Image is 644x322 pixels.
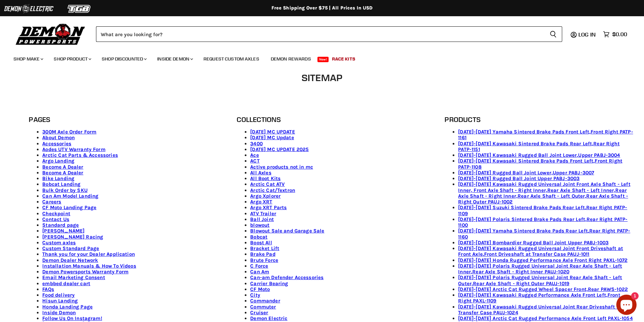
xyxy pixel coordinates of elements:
[42,251,135,257] a: Thank you for your Dealer Application
[250,146,309,152] a: [DATE] MC UPDATE 2025
[42,274,105,280] a: Email Marketing Consent
[458,141,619,152] a: [DATE]-[DATE] Kawasaki Sintered Brake Pads Rear Left,Rear Right PATP-1151
[250,204,287,210] a: Argo XRT Parts
[445,116,634,124] h2: Products
[42,234,103,240] a: [PERSON_NAME] Racing
[29,116,218,124] h2: Pages
[250,158,259,164] a: ACT
[250,152,259,158] a: Ace
[42,146,105,152] a: Aodes UTV Warranty Form
[458,158,622,170] a: [DATE]-[DATE] Kawasaki Sintered Brake Pads Front Left,Front Right PATP-1108
[42,175,74,181] a: Bike Landing
[250,286,270,292] a: CF Moto
[250,210,276,217] a: ATV Trailer
[42,228,85,234] a: [PERSON_NAME]
[250,269,269,275] a: Can Am
[42,204,96,210] a: CF Moto Landing Page
[42,315,102,321] a: Follow Us On Instagram!
[42,187,88,193] a: Bulk Order by SKU
[221,72,424,83] h1: Sitemap
[42,134,75,141] a: About Demon
[42,170,83,176] a: Become A Dealer
[250,280,288,287] a: Carrier Bearing
[575,31,600,38] a: Log in
[250,134,294,141] a: [DATE] MC Update
[3,2,54,15] img: Demon Electric Logo 2
[250,181,285,187] a: Arctic Cat ATV
[42,158,74,164] a: Argo Landing
[544,26,562,42] button: Search
[458,204,627,216] a: [DATE]-[DATE] Suzuki Sintered Brake Pads Rear Left,Rear Right PATP-1109
[600,29,630,39] a: $0.00
[54,2,105,15] img: TGB Logo 2
[52,5,593,11] div: Free Shipping Over $75 | All Prices In USD
[96,26,562,42] form: Product
[49,52,95,66] a: Shop Product
[458,181,630,205] a: [DATE]-[DATE] Kawasaki Rugged Universal Joint Front Axle Shaft - Left Inner, Front Axle Shaft - R...
[250,216,274,222] a: Ball Joint
[250,309,268,316] a: Cruiser
[250,240,272,246] a: Boost All
[458,129,633,141] a: [DATE]-[DATE] Yamaha Sintered Brake Pads Front Left,Front Right PATP-1161
[42,298,78,304] a: Hisun Landing
[42,263,136,269] a: Installation Manuals & How To Videos
[250,245,279,251] a: Bracket Lift
[42,309,76,316] a: Inside Demon
[42,245,99,251] a: Custom Standard Page
[42,152,118,158] a: Arctic Cat Parts & Accessories
[42,199,61,205] a: Careers
[42,280,90,287] a: embbed dealer cart
[14,22,88,46] img: Demon Powersports
[42,257,98,263] a: Demon Dealer Network
[250,193,281,199] a: Argo Xplorer
[250,315,287,321] a: Demon Electric
[250,263,268,269] a: C Force
[250,199,272,205] a: Argo XRT
[250,251,275,257] a: Brake Pad
[458,170,594,176] a: [DATE]-[DATE] Rugged Ball Joint Lower,Upper PABJ-3007
[458,274,622,286] a: [DATE]-[DATE] Polaris Rugged Universal Joint Rear Axle Shaft - Left Outer,Rear Axle Shaft - Right...
[152,52,197,66] a: Inside Demon
[42,193,98,199] a: Can Am Model Landing
[8,49,625,66] ul: Main menu
[42,216,69,222] a: Contact Us
[250,187,295,193] a: Arctic Cat/Textron
[250,298,280,304] a: Commander
[198,52,264,66] a: Request Custom Axles
[250,257,278,263] a: Brute Force
[42,129,96,135] a: 300M Axle Order Form
[42,240,76,246] a: Custom axles
[250,292,260,298] a: City
[42,141,71,147] a: Accessories
[250,274,324,280] a: Can-am Defender Accessories
[250,222,269,228] a: blowout
[266,52,316,66] a: Demon Rewards
[96,26,544,42] input: Search
[327,52,360,66] a: Race Kits
[458,245,623,257] a: [DATE]-[DATE] Kawasaki Rugged Universal Joint Front Driveshaft at Front Axle,Front Driveshaft at ...
[612,31,627,38] span: $0.00
[42,210,70,217] a: Checkpoint
[458,315,633,321] a: [DATE]-[DATE] Arctic Cat Rugged Performance Axle Front Left PAXL-1054
[250,304,276,310] a: Commuter
[458,263,622,275] a: [DATE]-[DATE] Polaris Rugged Universal Joint Rear Axle Shaft - Left Inner,Rear Axle Shaft - Right...
[250,234,267,240] a: Bobcat
[458,304,622,316] a: [DATE]-[DATE] Kawasaki Rugged Universal Joint Rear Driveshaft at Transfer Case PAUJ-1024
[250,164,313,170] a: Active products not in mc
[42,269,128,275] a: Demon Powersports Warranty Form
[458,257,627,263] a: [DATE]-[DATE] Honda Rugged Performance Axle Front Right PAXL-1072
[42,304,93,310] a: Honda Landing Page
[578,31,596,38] span: Log in
[42,222,79,228] a: Standard page
[42,181,80,187] a: Bobcat Landing
[250,170,271,176] a: All Axles
[250,175,281,181] a: All Boot Kits
[458,292,620,304] a: [DATE]-[DATE] Kawasaki Rugged Performance Axle Front Left,Front Right PAXL-1109
[250,228,324,234] a: Blowout Sale and Garage Sale
[42,292,75,298] a: Food delivery
[458,152,620,158] a: [DATE]-[DATE] Kawasaki Rugged Ball Joint Lower,Upper PABJ-3004
[614,295,639,317] inbox-online-store-chat: Shopify online store chat
[97,52,151,66] a: Shop Discounted
[250,141,263,147] a: 3400
[458,228,630,240] a: [DATE]-[DATE] Yamaha Sintered Brake Pads Rear Left,Rear Right PATP-1160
